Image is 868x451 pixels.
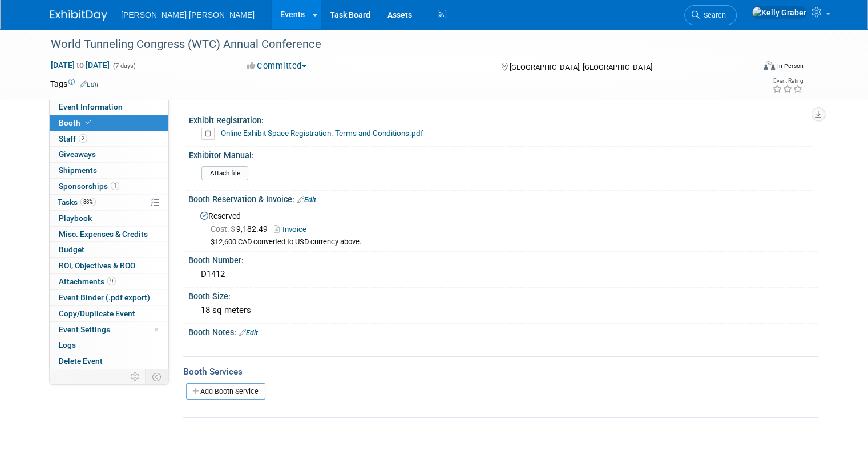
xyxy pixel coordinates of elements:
[50,163,168,178] a: Shipments
[50,258,168,273] a: ROI, Objectives & ROO
[155,328,158,331] span: Modified Layout
[50,306,168,321] a: Copy/Duplicate Event
[188,324,818,339] div: Booth Notes:
[188,191,818,206] div: Booth Reservation & Invoice:
[50,322,168,337] a: Event Settings
[243,60,311,72] button: Committed
[59,118,94,127] span: Booth
[50,131,168,147] a: Staff2
[58,198,96,207] span: Tasks
[50,337,168,353] a: Logs
[112,62,136,70] span: (7 days)
[50,242,168,257] a: Budget
[764,61,775,70] img: Format-Inperson.png
[189,147,813,161] div: Exhibitor Manual:
[211,224,272,233] span: 9,182.49
[274,225,312,233] a: Invoice
[59,182,119,191] span: Sponsorships
[510,63,652,71] span: [GEOGRAPHIC_DATA], [GEOGRAPHIC_DATA]
[59,150,96,159] span: Giveaways
[50,290,168,305] a: Event Binder (.pdf export)
[107,277,116,285] span: 9
[188,252,818,266] div: Booth Number:
[80,80,99,88] a: Edit
[111,182,119,190] span: 1
[50,60,110,70] span: [DATE] [DATE]
[211,237,809,247] div: $12,600 CAD converted to USD currency above.
[186,383,265,400] a: Add Booth Service
[197,207,809,248] div: Reserved
[86,119,91,126] i: Booth reservation complete
[121,10,255,19] span: [PERSON_NAME] [PERSON_NAME]
[50,10,107,21] img: ExhibitDay
[75,61,86,70] span: to
[59,325,110,334] span: Event Settings
[752,6,807,19] img: Kelly Graber
[50,211,168,226] a: Playbook
[126,369,146,384] td: Personalize Event Tab Strip
[80,198,96,206] span: 88%
[59,293,150,302] span: Event Binder (.pdf export)
[59,340,76,349] span: Logs
[59,214,92,223] span: Playbook
[201,130,219,138] a: Delete attachment?
[189,112,813,126] div: Exhibit Registration:
[297,196,316,204] a: Edit
[50,78,99,90] td: Tags
[684,5,737,25] a: Search
[79,134,87,143] span: 2
[211,224,236,233] span: Cost: $
[50,195,168,210] a: Tasks88%
[47,34,740,55] div: World Tunneling Congress (WTC) Annual Conference
[221,128,423,138] a: Online Exhibit Space Registration. Terms and Conditions.pdf
[50,115,168,131] a: Booth
[59,261,135,270] span: ROI, Objectives & ROO
[59,356,103,365] span: Delete Event
[183,365,818,378] div: Booth Services
[188,288,818,302] div: Booth Size:
[700,11,726,19] span: Search
[50,179,168,194] a: Sponsorships1
[50,353,168,369] a: Delete Event
[146,369,169,384] td: Toggle Event Tabs
[50,274,168,289] a: Attachments9
[692,59,804,76] div: Event Format
[772,78,803,84] div: Event Rating
[197,301,809,319] div: 18 sq meters
[59,166,97,175] span: Shipments
[59,309,135,318] span: Copy/Duplicate Event
[59,229,148,239] span: Misc. Expenses & Credits
[239,329,258,337] a: Edit
[59,102,123,111] span: Event Information
[197,265,809,283] div: D1412
[50,99,168,115] a: Event Information
[50,147,168,162] a: Giveaways
[59,245,84,254] span: Budget
[777,62,804,70] div: In-Person
[50,227,168,242] a: Misc. Expenses & Credits
[59,277,116,286] span: Attachments
[59,134,87,143] span: Staff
